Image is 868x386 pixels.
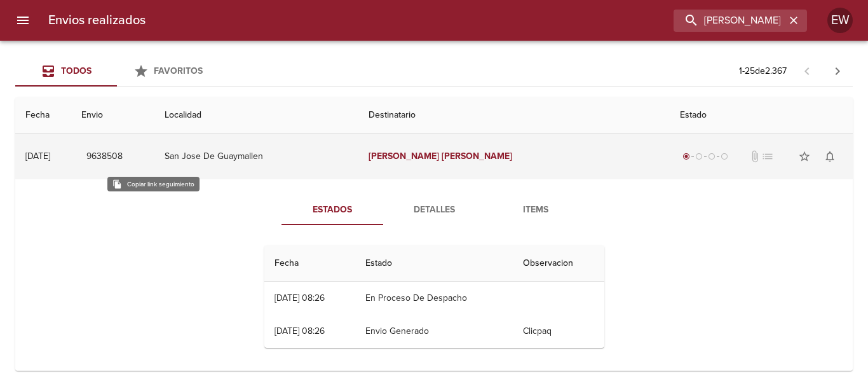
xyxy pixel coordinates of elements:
span: Estados [289,202,376,218]
span: Favoritos [154,65,203,76]
div: Generado [680,150,731,163]
span: Pagina siguiente [822,56,853,86]
input: buscar [674,10,785,32]
button: Agregar a favoritos [792,144,817,169]
h6: Envios realizados [48,10,146,31]
span: radio_button_checked [682,153,690,160]
em: [PERSON_NAME] [369,151,439,162]
button: Activar notificaciones [817,144,843,169]
span: 9638508 [86,149,123,165]
span: star_border [798,150,811,163]
span: No tiene documentos adjuntos [749,150,761,163]
td: En Proceso De Despacho [355,282,513,315]
em: [PERSON_NAME] [442,151,512,162]
span: radio_button_unchecked [708,153,715,160]
span: radio_button_unchecked [695,153,703,160]
button: 9638508 [81,145,128,169]
span: radio_button_unchecked [721,153,728,160]
p: 1 - 25 de 2.367 [739,65,787,78]
div: [DATE] 08:26 [275,326,325,336]
th: Observacion [513,245,604,282]
div: Tabs detalle de guia [281,195,587,225]
div: Abrir información de usuario [827,8,853,33]
span: Items [492,202,579,218]
th: Fecha [264,245,355,282]
span: Detalles [391,202,477,218]
th: Estado [670,97,853,134]
td: San Jose De Guaymallen [154,134,358,179]
div: Tabs Envios [15,56,219,86]
td: Clicpaq [513,315,604,348]
div: [DATE] 08:26 [275,293,325,303]
div: [DATE] [25,151,50,162]
div: EW [827,8,853,33]
th: Fecha [15,97,71,134]
table: Tabla de seguimiento [264,245,604,348]
th: Localidad [154,97,358,134]
th: Envio [71,97,154,134]
td: Envio Generado [355,315,513,348]
span: Todos [61,65,92,76]
span: Pagina anterior [792,64,822,77]
span: No tiene pedido asociado [761,150,774,163]
th: Estado [355,245,513,282]
button: menu [8,5,38,36]
th: Destinatario [358,97,670,134]
span: notifications_none [824,150,836,163]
